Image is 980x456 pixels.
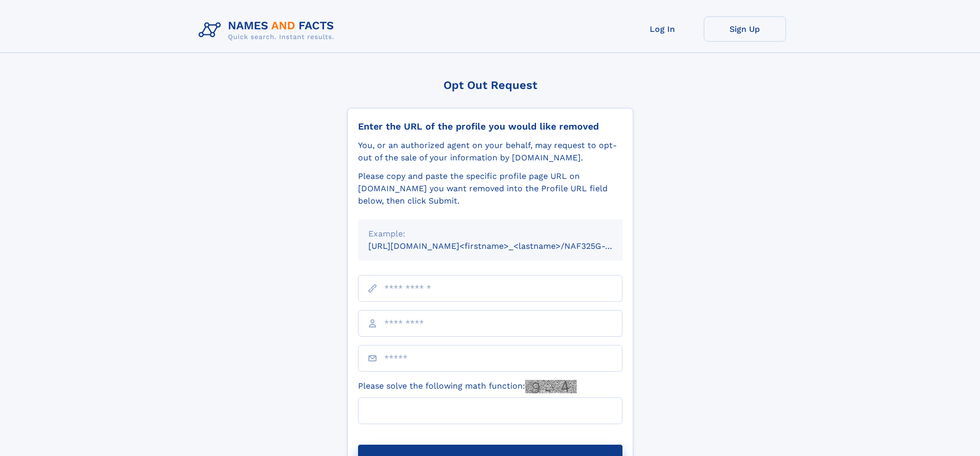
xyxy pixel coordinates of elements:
[368,241,642,251] small: [URL][DOMAIN_NAME]<firstname>_<lastname>/NAF325G-xxxxxxxx
[621,16,704,42] a: Log In
[358,139,622,164] div: You, or an authorized agent on your behalf, may request to opt-out of the sale of your informatio...
[194,16,343,44] img: Logo Names and Facts
[347,79,633,92] div: Opt Out Request
[358,121,622,132] div: Enter the URL of the profile you would like removed
[358,380,577,393] label: Please solve the following math function:
[358,170,622,207] div: Please copy and paste the specific profile page URL on [DOMAIN_NAME] you want removed into the Pr...
[368,228,612,240] div: Example:
[704,16,786,42] a: Sign Up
